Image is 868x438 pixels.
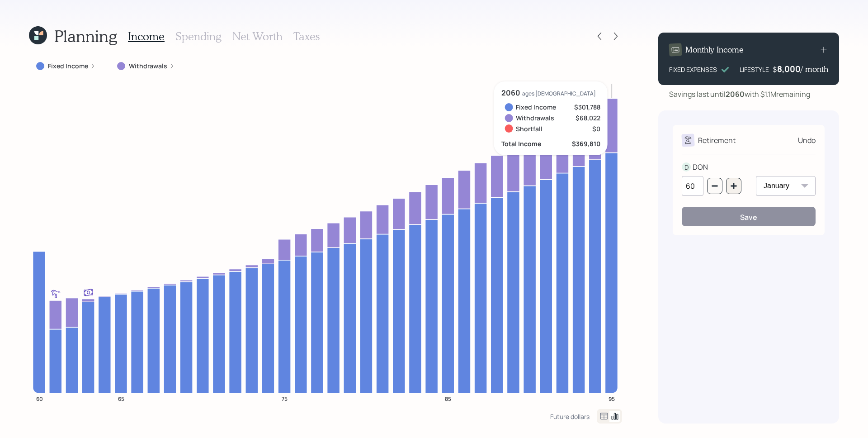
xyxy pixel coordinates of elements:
[669,65,717,74] div: FIXED EXPENSES
[36,395,43,402] tspan: 60
[128,30,165,43] h3: Income
[777,63,801,74] div: 8,000
[798,135,816,146] div: Undo
[293,30,320,43] h3: Taxes
[698,135,736,146] div: Retirement
[682,162,691,172] div: D
[118,395,124,402] tspan: 65
[129,62,167,71] label: Withdrawals
[282,395,288,402] tspan: 75
[773,64,777,74] h4: $
[682,207,816,226] button: Save
[54,26,117,46] h1: Planning
[685,45,744,55] h4: Monthly Income
[609,395,615,402] tspan: 95
[232,30,283,43] h3: Net Worth
[48,62,88,71] label: Fixed Income
[801,64,828,74] h4: / month
[693,162,708,172] div: DON
[175,30,222,43] h3: Spending
[550,412,590,421] div: Future dollars
[740,65,769,74] div: LIFESTYLE
[740,212,757,222] div: Save
[726,89,745,99] b: 2060
[669,89,810,100] div: Savings last until with $1.1M remaining
[445,395,451,402] tspan: 85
